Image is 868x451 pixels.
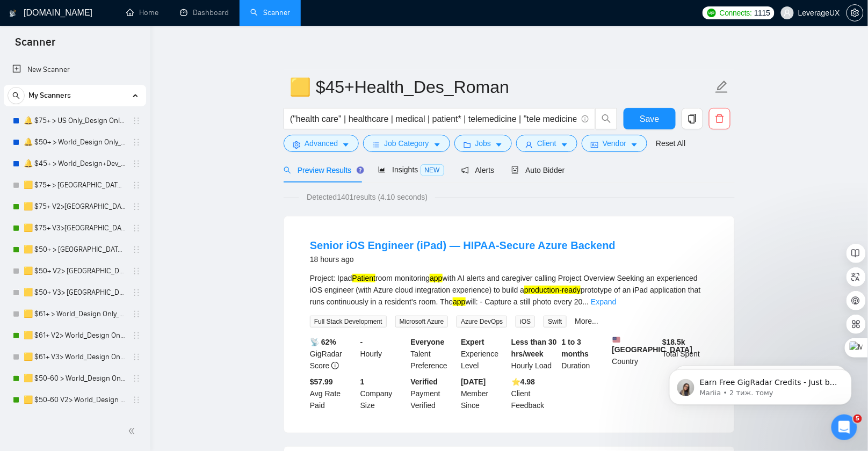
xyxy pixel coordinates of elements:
div: Project: Ipad room monitoring with AI alerts and caregiver calling Project Overview Seeking an ex... [310,272,708,308]
div: Hourly Load [509,336,560,372]
a: New Scanner [12,59,138,81]
b: 1 [360,377,365,386]
span: Preview Results [284,166,361,174]
span: notification [461,166,469,174]
div: Avg Rate Paid [308,376,358,411]
button: settingAdvancedcaret-down [284,135,359,152]
a: 🟨 $50-60 V2> World_Design Only_Roman-Web Design_General [24,389,126,411]
span: delete [710,114,730,123]
a: 🟨 $75+ V2>[GEOGRAPHIC_DATA]+[GEOGRAPHIC_DATA] Only_Tony-UX/UI_General [24,196,126,217]
a: 🟨 $50+ > [GEOGRAPHIC_DATA]+[GEOGRAPHIC_DATA] Only_Tony-UX/UI_General [24,239,126,260]
mark: production-ready [524,286,581,294]
div: Experience Level [459,336,509,372]
div: Client Feedback [509,376,560,411]
span: holder [132,267,141,275]
span: holder [132,138,141,147]
a: 🟨 $50-60 > World_Design Only_Roman-Web Design_General [24,368,126,389]
span: setting [293,141,300,149]
span: info-circle [582,115,589,122]
span: caret-down [631,141,638,149]
button: setting [847,4,864,21]
b: ⭐️ 4.98 [511,377,535,386]
b: 📡 62% [310,338,336,346]
span: idcard [591,141,598,149]
a: 🟨 $61+ V3> World_Design Only_Roman-UX/UI_General [24,346,126,368]
span: holder [132,288,141,297]
mark: Patient [352,274,376,282]
span: search [8,92,24,99]
span: Vendor [603,137,626,149]
b: Everyone [411,338,445,346]
span: holder [132,224,141,232]
span: Full Stack Development [310,316,387,328]
div: Payment Verified [409,376,459,411]
span: setting [847,9,863,17]
button: idcardVendorcaret-down [582,135,647,152]
div: Tooltip anchor [356,165,365,175]
span: copy [682,114,703,123]
div: 18 hours ago [310,253,616,266]
span: robot [511,166,519,174]
span: area-chart [378,166,386,173]
b: - [360,338,363,346]
span: Connects: [720,7,752,19]
span: Advanced [305,137,338,149]
span: Azure DevOps [457,316,507,328]
span: holder [132,202,141,211]
span: holder [132,181,141,190]
b: Less than 30 hrs/week [511,338,557,358]
button: search [596,108,617,129]
a: 🟨 $50+ V3> [GEOGRAPHIC_DATA]+[GEOGRAPHIC_DATA] Only_Tony-UX/UI_General [24,282,126,303]
a: searchScanner [250,8,290,17]
span: caret-down [561,141,568,149]
span: holder [132,374,141,383]
button: folderJobscaret-down [454,135,512,152]
span: edit [715,80,729,94]
span: bars [372,141,380,149]
div: Country [610,336,661,372]
b: $ 18.5k [662,338,685,346]
span: caret-down [495,141,503,149]
img: 🇺🇸 [613,336,620,344]
span: My Scanners [28,85,71,106]
b: 1 to 3 months [562,338,589,358]
span: info-circle [331,362,339,369]
span: holder [132,310,141,318]
span: Scanner [6,34,64,57]
a: 🟨 $61+ V2> World_Design Only_Roman-UX/UI_General [24,325,126,346]
span: Insights [378,165,444,174]
span: user [784,9,791,17]
div: GigRadar Score [308,336,358,372]
span: Jobs [475,137,491,149]
iframe: Intercom live chat [831,414,857,440]
a: 🔔 $45+ > World_Design+Dev_General [24,153,126,174]
input: Search Freelance Jobs... [290,112,577,126]
button: copy [682,108,703,129]
span: NEW [421,164,444,176]
b: [DATE] [461,377,486,386]
span: holder [132,159,141,168]
div: Duration [560,336,610,372]
span: ... [583,297,589,306]
span: search [596,114,617,123]
span: holder [132,117,141,125]
span: caret-down [342,141,350,149]
div: Total Spent [660,336,711,372]
a: 🟨 $75+ > [GEOGRAPHIC_DATA]+[GEOGRAPHIC_DATA] Only_Tony-UX/UI_General [24,174,126,196]
div: Talent Preference [409,336,459,372]
img: logo [9,5,17,22]
b: Expert [461,338,484,346]
span: holder [132,396,141,404]
span: 1115 [754,7,770,19]
span: search [284,166,291,174]
b: $57.99 [310,377,333,386]
input: Scanner name... [290,74,713,100]
span: Detected 1401 results (4.10 seconds) [299,191,435,203]
b: Verified [411,377,438,386]
a: 🔔 $75+ > US Only_Design Only_General [24,110,126,132]
a: Senior iOS Engineer (iPad) — HIPAA-Secure Azure Backend [310,239,616,251]
a: dashboardDashboard [180,8,229,17]
div: Hourly [358,336,409,372]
